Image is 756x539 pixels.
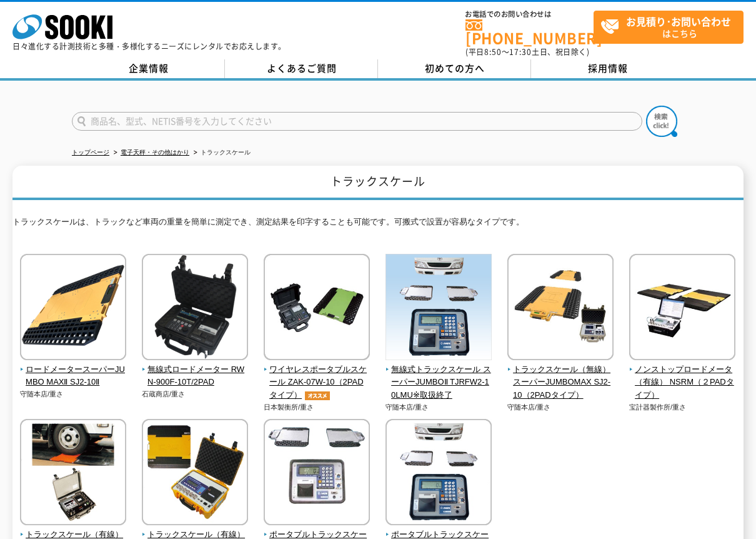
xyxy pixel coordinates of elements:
[142,419,248,528] img: トラックスケール（有線） RW-10P（2PADタイプ）
[12,216,744,235] p: トラックスケールは、トラックなど車両の重量を簡単に測定でき、測定結果を印字することも可能です。可搬式で設置が容易なタイプです。
[626,14,731,29] strong: お見積り･お問い合わせ
[12,166,744,200] h1: トラックスケール
[121,149,189,156] a: 電子天秤・その他はかり
[465,46,589,58] span: (平日 ～ 土日、祝日除く)
[264,402,371,413] p: 日本製衡所/重さ
[385,351,492,402] a: 無線式トラックスケール スーパーJUMBOⅡ TJRFW2-10LMU※取扱終了
[72,59,225,78] a: 企業情報
[600,11,743,43] span: はこちら
[385,363,492,402] span: 無線式トラックスケール スーパーJUMBOⅡ TJRFW2-10LMU※取扱終了
[142,254,248,363] img: 無線式ロードメーター RWN-900F-10T/2PAD
[646,106,677,137] img: btn_search.png
[629,351,736,402] a: ノンストップロードメータ（有線） NSRM（２PADタイプ）
[264,363,371,402] span: ワイヤレスポータブルスケール ZAK-07W-10（2PADタイプ）
[509,46,532,58] span: 17:30
[385,402,492,413] p: 守随本店/重さ
[629,363,736,402] span: ノンストップロードメータ（有線） NSRM（２PADタイプ）
[629,402,736,413] p: 宝計器製作所/重さ
[142,363,249,390] span: 無線式ロードメーター RWN-900F-10T/2PAD
[20,419,126,528] img: トラックスケール（有線） PTS-Ⅱ（２PADタイプ）
[191,146,251,159] li: トラックスケール
[20,351,127,389] a: ロードメータースーパーJUMBO MAXⅡ SJ2-10Ⅱ
[385,254,492,363] img: 無線式トラックスケール スーパーJUMBOⅡ TJRFW2-10LMU※取扱終了
[264,351,371,402] a: ワイヤレスポータブルスケール ZAK-07W-10（2PADタイプ）オススメ
[72,149,109,156] a: トップページ
[484,46,502,58] span: 8:50
[594,11,744,44] a: お見積り･お問い合わせはこちら
[20,363,127,390] span: ロードメータースーパーJUMBO MAXⅡ SJ2-10Ⅱ
[20,254,126,363] img: ロードメータースーパーJUMBO MAXⅡ SJ2-10Ⅱ
[385,419,492,528] img: ポータブルトラックスケール スーパーJUMBOⅡ※取扱終了
[142,351,249,389] a: 無線式ロードメーター RWN-900F-10T/2PAD
[465,11,594,18] span: お電話でのお問い合わせは
[507,363,614,402] span: トラックスケール（無線） スーパーJUMBOMAX SJ2-10（2PADタイプ）
[225,59,378,78] a: よくあるご質問
[264,419,370,528] img: ポータブルトラックスケール スーパーJUMBOⅡグランデ
[629,254,735,363] img: ノンストップロードメータ（有線） NSRM（２PADタイプ）
[507,402,614,413] p: 守随本店/重さ
[507,254,614,363] img: トラックスケール（無線） スーパーJUMBOMAX SJ2-10（2PADタイプ）
[12,43,286,50] p: 日々進化する計測技術と多種・多様化するニーズにレンタルでお応えします。
[531,59,684,78] a: 採用情報
[507,351,614,402] a: トラックスケール（無線） スーパーJUMBOMAX SJ2-10（2PADタイプ）
[72,112,642,131] input: 商品名、型式、NETIS番号を入力してください
[465,19,594,45] a: [PHONE_NUMBER]
[142,389,249,400] p: 石蔵商店/重さ
[425,61,485,75] span: 初めての方へ
[264,254,370,363] img: ワイヤレスポータブルスケール ZAK-07W-10（2PADタイプ）
[20,389,127,400] p: 守随本店/重さ
[378,59,531,78] a: 初めての方へ
[302,391,333,400] img: オススメ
